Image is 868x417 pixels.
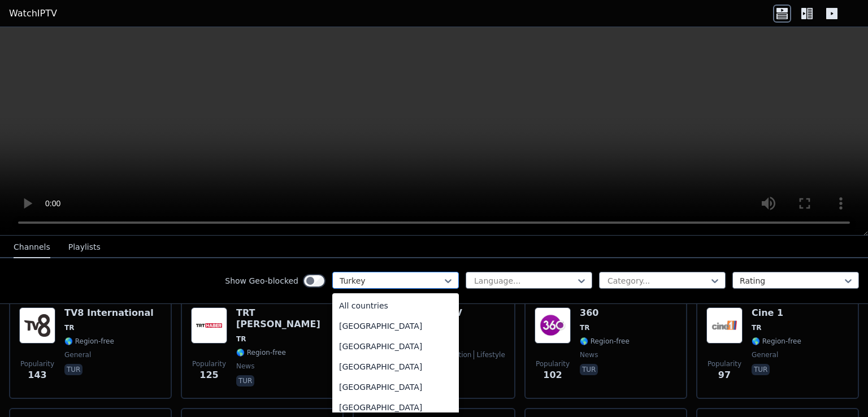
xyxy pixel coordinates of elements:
span: TR [64,323,74,332]
span: 🌎 Region-free [752,337,801,346]
span: Popularity [20,359,54,368]
h6: 360 [580,307,630,319]
div: [GEOGRAPHIC_DATA] [332,357,459,377]
div: All countries [332,296,459,316]
span: general [752,350,778,359]
div: [GEOGRAPHIC_DATA] [332,316,459,336]
span: 125 [199,368,218,382]
img: Cine 1 [706,307,743,344]
label: Show Geo-blocked [225,275,298,286]
div: [GEOGRAPHIC_DATA] [332,377,459,397]
img: TV8 International [19,307,55,344]
img: 360 [535,307,571,344]
span: 🌎 Region-free [236,348,286,357]
button: Channels [14,237,50,258]
button: Playlists [68,237,101,258]
span: lifestyle [474,350,505,359]
p: tur [236,375,254,386]
img: TRT Haber [191,307,227,344]
div: [GEOGRAPHIC_DATA] [332,336,459,357]
span: Popularity [708,359,741,368]
span: 97 [718,368,731,382]
span: Popularity [192,359,226,368]
span: TR [236,335,246,344]
span: Popularity [536,359,570,368]
h6: TRT [PERSON_NAME] [236,307,333,330]
span: general [64,350,91,359]
span: TR [580,323,589,332]
h6: Cine 1 [752,307,801,319]
span: TR [752,323,761,332]
span: news [236,362,254,371]
h6: TV8 International [64,307,154,319]
p: tur [752,364,770,375]
span: 102 [543,368,562,382]
span: news [580,350,598,359]
span: 🌎 Region-free [580,337,630,346]
p: tur [64,364,83,375]
span: 🌎 Region-free [64,337,114,346]
p: tur [580,364,598,375]
span: 143 [28,368,46,382]
a: WatchIPTV [9,7,57,20]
